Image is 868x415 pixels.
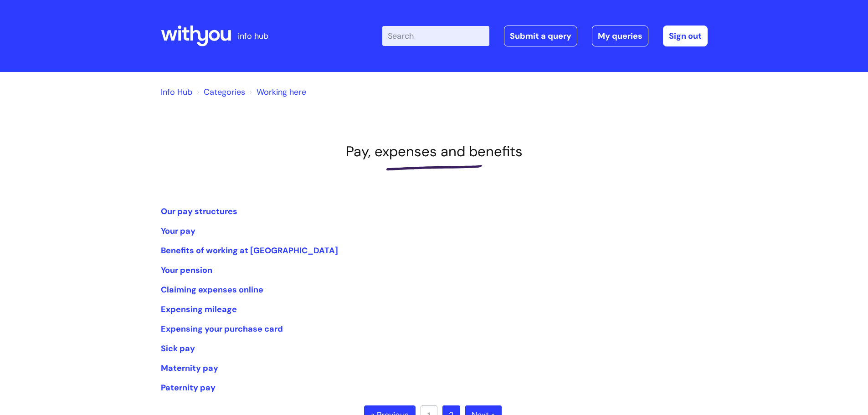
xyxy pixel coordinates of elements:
[161,343,195,354] a: Sick pay
[382,26,708,46] div: | -
[204,87,245,97] a: Categories
[161,206,237,217] a: Our pay structures
[161,265,212,276] a: Your pension
[161,363,218,374] a: Maternity pay
[161,143,708,160] h1: Pay, expenses and benefits
[257,87,306,97] a: Working here
[592,26,648,46] a: My queries
[161,323,283,334] a: Expensing your purchase card
[161,87,192,97] a: Info Hub
[247,85,306,99] li: Working here
[161,304,237,315] a: Expensing mileage
[161,245,338,256] a: Benefits of working at [GEOGRAPHIC_DATA]
[382,26,489,46] input: Search
[161,382,216,393] a: Paternity pay
[161,284,263,295] a: Claiming expenses online
[161,225,195,236] a: Your pay
[238,29,268,43] p: info hub
[663,26,708,46] a: Sign out
[504,26,577,46] a: Submit a query
[195,85,245,99] li: Solution home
